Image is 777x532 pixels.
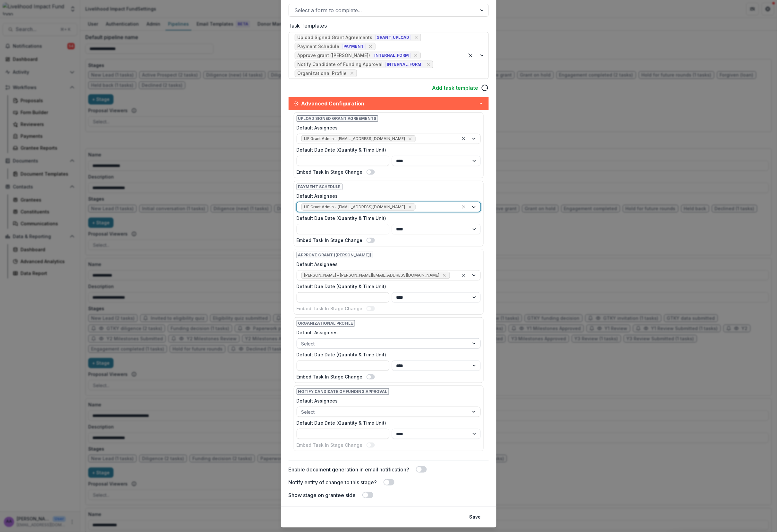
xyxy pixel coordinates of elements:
[460,203,468,211] div: Clear selected options
[367,43,374,50] div: Remove [object Object]
[385,62,423,67] span: INTERNAL_FORM
[407,136,413,142] div: Remove LIF Grant Admin - grants@lifund.org
[466,512,485,522] button: Save
[465,50,476,61] div: Clear selected options
[289,110,489,460] div: Advanced Configuration
[297,351,477,358] label: Default Due Date (Quantity & Time Unit)
[432,84,478,92] a: Add task template
[297,420,477,426] label: Default Due Date (Quantity & Time Unit)
[297,320,355,327] span: Organizational profile
[460,135,468,143] div: Clear selected options
[289,466,410,473] label: Enable document generation in email notification?
[297,237,363,244] label: Embed Task In Stage Change
[375,35,411,40] span: GRANT_UPLOAD
[297,442,363,448] label: Embed Task In Stage Change
[297,184,342,190] span: Payment Schedule
[373,53,411,58] span: INTERNAL_FORM
[441,272,448,278] div: Remove Lisa Minsky-Primus - lisa@lifund.org
[304,137,405,141] span: LIF Grant Admin - [EMAIL_ADDRESS][DOMAIN_NAME]
[289,22,485,29] label: Task Templates
[298,71,347,76] div: Organizational Profile
[304,205,405,209] span: LIF Grant Admin - [EMAIL_ADDRESS][DOMAIN_NAME]
[298,35,373,40] div: Upload Signed Grant Agreements
[297,388,389,395] span: Notify Candidate of Funding Approval
[304,273,440,278] span: [PERSON_NAME] - [PERSON_NAME][EMAIL_ADDRESS][DOMAIN_NAME]
[413,34,419,41] div: Remove [object Object]
[413,52,419,59] div: Remove [object Object]
[297,146,477,153] label: Default Due Date (Quantity & Time Unit)
[297,252,373,258] span: Approve grant ([PERSON_NAME])
[298,53,370,58] div: Approve grant ([PERSON_NAME])
[342,44,366,49] span: PAYMENT
[297,124,477,131] label: Default Assignees
[297,115,378,122] span: Upload Signed Grant Agreements
[297,329,477,336] label: Default Assignees
[297,397,477,404] label: Default Assignees
[349,70,355,77] div: Remove [object Object]
[297,193,477,199] label: Default Assignees
[297,373,363,380] label: Embed Task In Stage Change
[298,62,383,67] div: Notify Candidate of Funding Approval
[289,491,356,499] label: Show stage on grantee side
[289,97,489,110] button: Advanced Configuration
[297,261,477,268] label: Default Assignees
[297,305,363,312] label: Embed Task In Stage Change
[481,84,489,92] svg: reload
[297,215,477,221] label: Default Due Date (Quantity & Time Unit)
[298,44,340,49] div: Payment Schedule
[407,204,413,210] div: Remove LIF Grant Admin - grants@lifund.org
[460,271,468,279] div: Clear selected options
[297,283,477,290] label: Default Due Date (Quantity & Time Unit)
[301,100,478,107] span: Advanced Configuration
[297,169,363,175] label: Embed Task In Stage Change
[289,478,377,486] label: Notify entity of change to this stage?
[425,61,432,68] div: Remove [object Object]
